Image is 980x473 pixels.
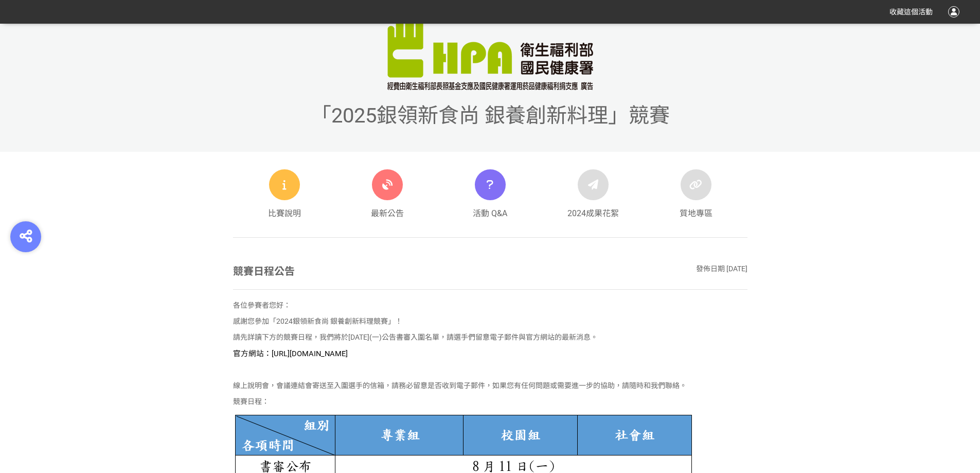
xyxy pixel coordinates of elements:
[233,316,747,327] p: 感謝您參加「2024銀領新食尚 銀養創新料理競賽」！
[680,207,712,220] span: 質地專區
[645,152,747,237] a: 質地專區
[233,380,747,391] p: 線上說明會，會議連結會寄送至入圍選手的信箱，請務必留意是否收到電子郵件，如果您有任何問題或需要進一步的協助，請隨時和我們聯絡。
[336,152,439,237] a: 最新公告
[567,207,619,220] span: 2024成果花絮
[311,103,670,128] span: 「2025銀領新食尚 銀養創新料理」競賽
[542,152,645,237] a: 2024成果花絮
[439,152,542,237] a: 活動 Q&A
[233,396,747,407] p: 競賽日程：
[233,264,295,279] div: 競賽日程公告
[311,118,670,124] a: 「2025銀領新食尚 銀養創新料理」競賽
[889,8,933,16] span: 收藏這個活動
[233,152,336,237] a: 比賽說明
[233,300,747,311] p: 各位參賽者您好：
[696,264,747,279] div: 發佈日期 [DATE]
[387,3,593,90] img: 「2025銀領新食尚 銀養創新料理」競賽
[233,349,348,358] span: 官方網站：[URL][DOMAIN_NAME]
[473,207,507,220] span: 活動 Q&A
[371,207,404,220] span: 最新公告
[233,332,747,343] p: 請先詳讀下方的競賽日程，我們將於[DATE](一)公告書審入圍名單，請選手們留意電子郵件與官方網站的最新消息。
[268,207,301,220] span: 比賽說明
